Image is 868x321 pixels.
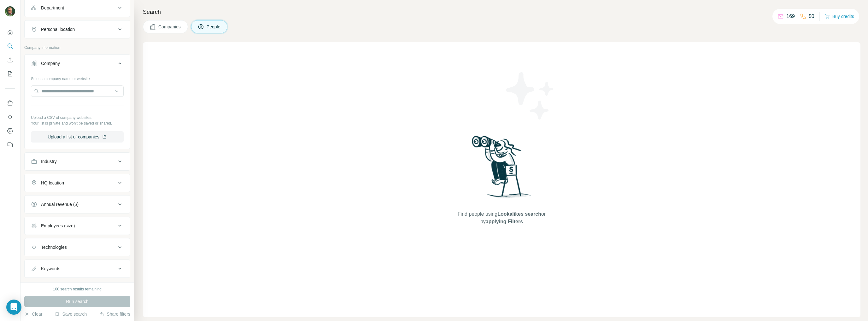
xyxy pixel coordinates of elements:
img: Surfe Illustration - Stars [502,67,559,124]
button: HQ location [25,175,130,190]
button: Enrich CSV [5,54,15,66]
div: Annual revenue ($) [41,201,79,207]
p: Your list is private and won't be saved or shared. [31,120,124,126]
button: Quick start [5,26,15,38]
div: Company [41,60,60,67]
p: 50 [809,13,814,20]
div: Personal location [41,26,75,32]
button: Clear [24,311,42,317]
button: Share filters [99,311,130,317]
span: Lookalikes search [497,211,541,217]
span: Companies [158,24,181,30]
span: People [207,24,221,30]
div: Select a company name or website [31,73,124,82]
div: Open Intercom Messenger [6,300,21,315]
div: HQ location [41,180,64,186]
button: Industry [25,154,130,169]
p: Upload a CSV of company websites. [31,115,124,120]
button: Upload a list of companies [31,131,124,143]
button: Technologies [25,240,130,255]
div: Industry [41,158,57,165]
button: Department [25,0,130,15]
div: Technologies [41,244,67,250]
p: Company information [24,45,130,50]
button: Buy credits [825,12,854,21]
button: Personal location [25,22,130,37]
h4: Search [143,8,860,16]
div: Department [41,5,64,11]
button: Use Surfe API [5,111,15,123]
button: My lists [5,68,15,79]
button: Dashboard [5,125,15,137]
span: Find people using or by [451,210,552,225]
div: Employees (size) [41,223,75,229]
p: 169 [786,13,795,20]
button: Annual revenue ($) [25,197,130,212]
button: Keywords [25,261,130,276]
button: Company [25,56,130,73]
button: Save search [55,311,87,317]
button: Employees (size) [25,218,130,233]
button: Search [5,40,15,52]
div: Keywords [41,266,60,272]
img: Surfe Illustration - Woman searching with binoculars [469,134,535,204]
div: 100 search results remaining [53,286,102,292]
span: applying Filters [486,219,523,224]
button: Feedback [5,139,15,150]
button: Use Surfe on LinkedIn [5,97,15,109]
img: Avatar [5,6,15,16]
